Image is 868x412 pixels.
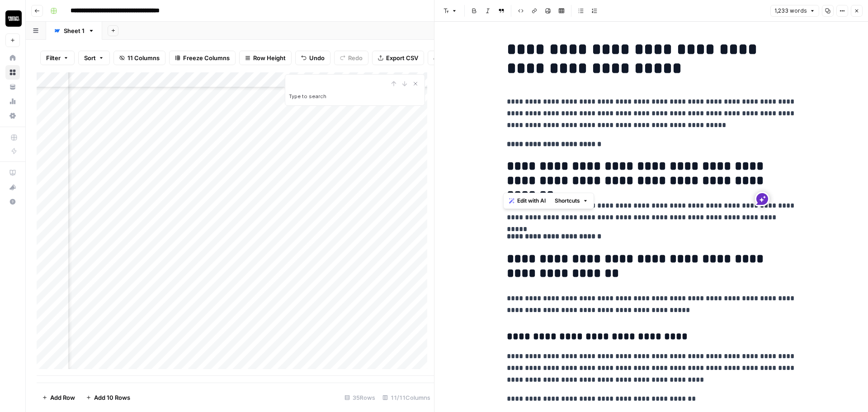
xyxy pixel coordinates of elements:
div: 11/11 Columns [379,390,434,405]
span: Row Height [253,53,286,62]
span: Freeze Columns [183,53,230,62]
span: 1,233 words [774,7,807,15]
img: Contact Studios Logo [5,10,22,27]
a: Browse [5,65,20,80]
button: Undo [295,51,330,65]
div: What's new? [6,180,19,194]
div: Sheet 1 [64,26,85,35]
button: Sort [78,51,110,65]
button: 11 Columns [113,51,165,65]
a: Home [5,51,20,65]
span: Redo [348,53,363,62]
a: Usage [5,94,20,109]
button: Edit with AI [505,195,549,207]
span: Filter [46,53,61,62]
button: What's new? [5,180,20,194]
span: Add 10 Rows [94,393,130,402]
button: Add 10 Rows [80,390,136,405]
button: Redo [334,51,368,65]
span: Add Row [50,393,75,402]
button: Add Row [37,390,80,405]
button: Row Height [239,51,292,65]
a: Sheet 1 [46,22,102,40]
label: Type to search [289,93,326,99]
button: 1,233 words [770,5,819,17]
button: Workspace: Contact Studios [5,7,20,30]
a: Your Data [5,80,20,94]
button: Export CSV [372,51,424,65]
span: 11 Columns [127,53,160,62]
span: Edit with AI [517,197,546,205]
span: Sort [84,53,96,62]
button: Freeze Columns [169,51,236,65]
button: Filter [40,51,75,65]
span: Undo [309,53,325,62]
span: Shortcuts [555,197,580,205]
button: Shortcuts [551,195,592,207]
div: 35 Rows [341,390,379,405]
button: Help + Support [5,194,20,209]
span: Export CSV [386,53,418,62]
a: Settings [5,109,20,123]
button: Close Search [410,78,421,89]
a: AirOps Academy [5,166,20,180]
